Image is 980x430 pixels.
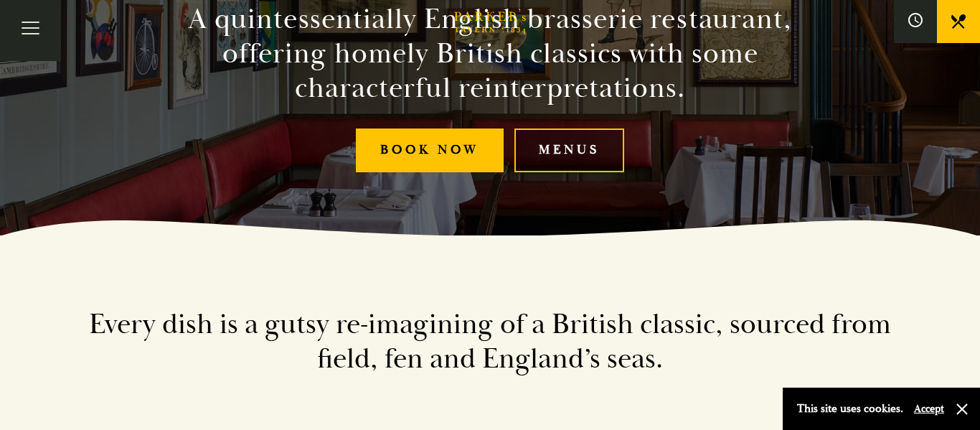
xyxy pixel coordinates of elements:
button: Accept [914,402,944,416]
a: Book Now [356,128,504,172]
h2: Every dish is a gutsy re-imagining of a British classic, sourced from field, fen and England’s seas. [81,307,899,376]
h2: A quintessentially English brasserie restaurant, offering homely British classics with some chara... [163,2,817,106]
button: Close and accept [955,402,969,416]
a: Menus [514,128,624,172]
p: This site uses cookies. [797,398,903,419]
